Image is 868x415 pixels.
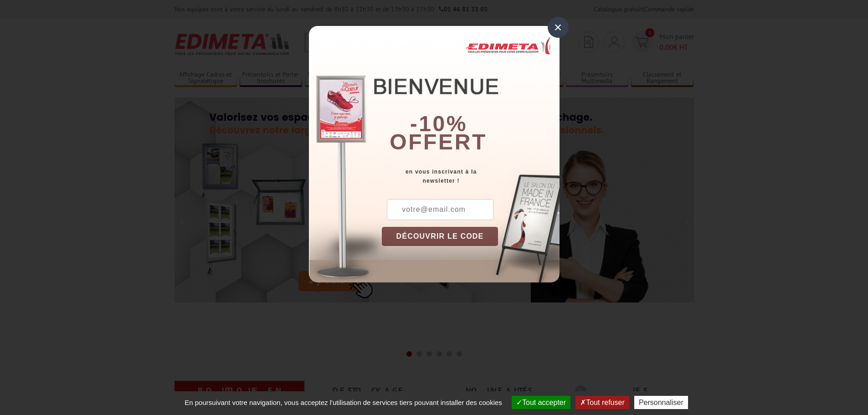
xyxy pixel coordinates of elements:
[390,130,487,154] font: offert
[180,399,507,406] span: En poursuivant votre navigation, vous acceptez l'utilisation de services tiers pouvant installer ...
[575,396,629,409] button: Tout refuser
[634,396,688,409] button: Personnaliser (fenêtre modale)
[410,112,467,136] b: -10%
[512,396,570,409] button: Tout accepter
[387,199,493,220] input: votre@email.com
[382,167,560,185] div: en vous inscrivant à la newsletter !
[382,227,498,246] button: DÉCOUVRIR LE CODE
[548,17,569,38] div: ×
